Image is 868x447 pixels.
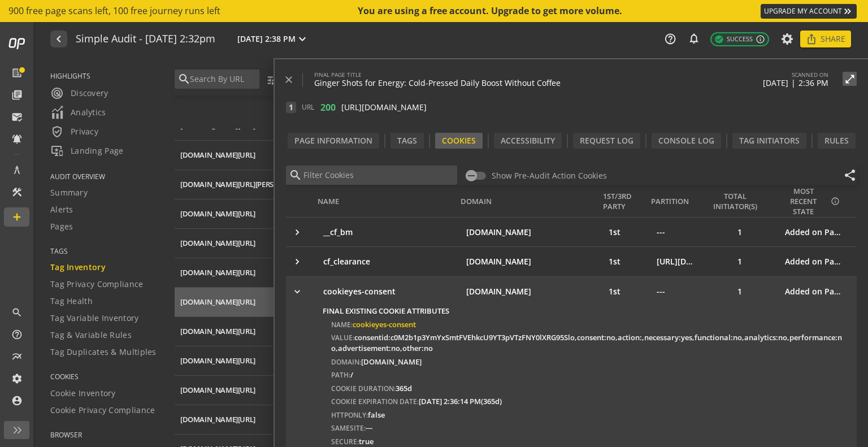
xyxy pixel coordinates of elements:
a: UPGRADE MY ACCOUNT [761,4,857,19]
div: [DOMAIN_NAME][URL] [180,326,255,337]
span: Pages [50,221,73,232]
span: Share [821,29,845,49]
td: [DOMAIN_NAME] [461,247,604,276]
label: FINAL PAGE TITLE [314,71,561,79]
p: SameSite: [331,423,843,433]
span: TAGS [50,246,160,256]
div: Domain [461,196,492,206]
mat-icon: info_outline [756,34,765,44]
span: Summary [50,187,88,198]
mat-icon: search [11,307,23,318]
div: Tags [390,133,424,149]
p: Value: [331,332,843,353]
div: Console Log [652,133,721,149]
div: [DOMAIN_NAME][URL] [180,355,255,366]
mat-icon: share [843,168,857,182]
div: Accessibility [494,133,562,149]
p: Domain: [331,357,843,367]
input: Search By URL [189,73,257,85]
td: 1st [603,247,651,276]
span: BROWSER [50,430,160,440]
div: [DOMAIN_NAME][URL] [180,297,255,307]
mat-icon: search [289,168,302,182]
span: consentid:c0M2b1p3YmYxSmtFVEhkcU9YT3pVTzFNY0lXRG95Slo,consent:no,action:,necessary:yes,functional... [331,332,842,353]
mat-icon: add [11,211,23,223]
mat-icon: notifications_active [11,133,23,145]
td: Added on Page Load [779,217,857,246]
div: [DOMAIN_NAME][URL] [180,209,255,219]
span: 365d [396,383,412,393]
div: Name [318,196,452,206]
p: Name: [331,319,843,330]
span: Tag Variable Inventory [50,313,139,324]
span: 900 free page scans left, 100 free journey runs left [8,5,220,18]
div: Final Existing Cookie Attributes [323,306,843,316]
button: Filters [262,70,327,90]
div: Total Initiator(s) [708,191,770,211]
mat-icon: keyboard_arrow_right [292,286,303,297]
mat-icon: ios_share [806,33,817,45]
mat-icon: important_devices [50,144,64,158]
div: Domain [461,196,594,206]
span: AUDIT OVERVIEW [50,172,160,181]
div: [DOMAIN_NAME][URL] [180,267,255,278]
span: --- [366,423,372,433]
td: 1 [708,247,779,276]
div: MOST RECENT STATE [779,186,839,216]
td: cf_clearance [318,247,461,276]
span: Analytics [50,106,106,119]
h1: Simple Audit - 06 September 2025 | 2:32pm [76,33,215,45]
span: | [791,77,796,88]
div: Total Initiator(s) [708,191,762,211]
mat-icon: keyboard_arrow_right [292,227,303,238]
div: [DOMAIN_NAME][URL][PERSON_NAME] [180,179,310,190]
span: 200 [320,102,336,113]
td: [DOMAIN_NAME] [461,276,604,306]
td: 1 [708,217,779,246]
div: 1st/3rdparty [603,191,642,211]
div: [DOMAIN_NAME][URL] [180,385,255,396]
span: cookieyes-consent [353,319,428,330]
td: [URL][DOMAIN_NAME] [651,247,708,276]
mat-icon: help_outline [11,329,23,340]
mat-icon: keyboard_arrow_right [292,256,303,267]
div: [DOMAIN_NAME][URL] [180,150,255,160]
span: Cookie Privacy Compliance [50,405,155,416]
td: 1 [708,276,779,306]
span: Cookie Inventory [50,388,116,399]
span: Tag Health [50,296,93,307]
div: Tag Initiators [732,133,806,149]
mat-icon: keyboard_double_arrow_right [842,6,853,17]
mat-icon: check_circle [714,34,724,44]
span: Privacy [50,125,98,138]
span: Discovery [50,86,108,100]
div: Name [318,196,339,206]
span: [URL][DOMAIN_NAME] [341,102,427,113]
span: (365d) [481,396,502,406]
td: --- [651,276,708,306]
td: Added on Page Load [779,247,857,276]
mat-icon: architecture [11,164,23,176]
td: 1st [603,276,651,306]
button: Share [800,31,851,47]
span: 2:36 PM [798,77,828,88]
mat-icon: search [177,72,189,86]
div: Cookies [435,133,483,149]
input: Filter Cookies [302,169,454,181]
span: Alerts [50,204,73,215]
span: false [368,410,385,420]
mat-icon: multiline_chart [11,351,23,362]
p: Path: [331,370,843,380]
label: Show Pre-Audit Action Cookies [486,170,607,181]
mat-icon: expand_more [296,32,309,46]
span: Landing Page [50,144,124,158]
mat-icon: account_circle [11,395,23,406]
td: Added on Page Load [779,276,857,306]
span: [DOMAIN_NAME] [361,357,422,367]
mat-icon: help_outline [664,33,676,45]
mat-icon: navigate_before [52,32,64,46]
td: [DOMAIN_NAME] [461,217,604,246]
label: SCANNED ON [763,71,828,79]
mat-icon: verified_user [50,125,64,138]
div: MOST RECENT STATE [779,186,848,216]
